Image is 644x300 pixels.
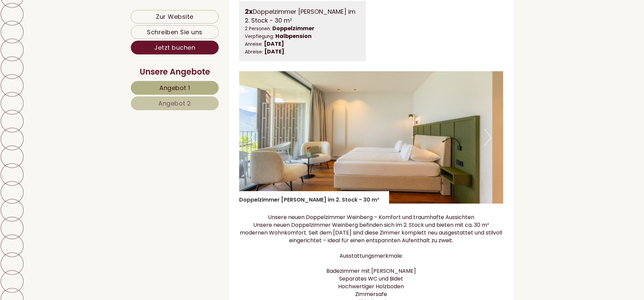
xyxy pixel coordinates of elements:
[245,26,271,32] small: 2 Personen:
[158,99,191,108] span: Angebot 2
[272,25,314,32] b: Doppelzimmer
[220,175,264,189] button: Senden
[245,7,253,16] b: 2x
[131,66,219,78] div: Unsere Angebote
[113,5,151,16] div: Mittwoch
[239,71,503,204] img: image
[264,48,284,55] b: [DATE]
[131,10,219,24] a: Zur Website
[264,40,284,48] b: [DATE]
[10,21,116,26] div: Hotel Tenz
[251,129,258,146] button: Previous
[484,129,491,146] button: Next
[159,84,190,92] span: Angebot 1
[131,25,219,39] a: Schreiben Sie uns
[5,19,120,40] div: Guten Tag, wie können wir Ihnen helfen?
[131,41,219,54] a: Jetzt buchen
[10,34,116,39] small: 15:52
[239,191,389,204] div: Doppelzimmer [PERSON_NAME] im 2. Stock - 30 m²
[245,49,263,55] small: Abreise:
[245,33,274,40] small: Verpflegung:
[275,32,312,40] b: Halbpension
[245,7,361,25] div: Doppelzimmer [PERSON_NAME] im 2. Stock - 30 m²
[245,41,263,47] small: Anreise:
